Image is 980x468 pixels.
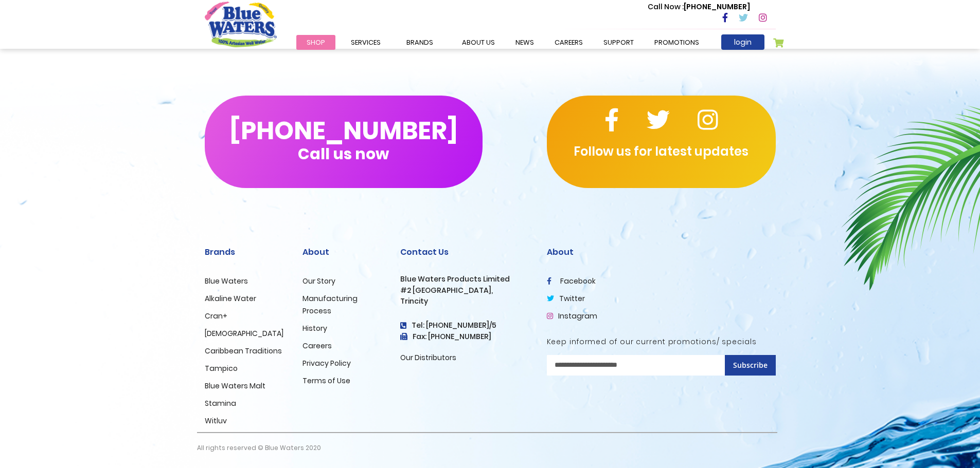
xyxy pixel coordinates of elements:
h3: #2 [GEOGRAPHIC_DATA], [400,286,531,295]
a: Terms of Use [302,376,350,386]
a: Careers [302,341,332,351]
span: Subscribe [733,360,768,370]
a: Stamina [205,398,236,408]
button: [PHONE_NUMBER]Call us now [205,96,483,188]
a: twitter [547,293,585,304]
a: Cran+ [205,311,227,321]
a: Instagram [547,311,597,321]
span: Brands [406,38,433,47]
h2: Contact Us [400,247,531,257]
a: Blue Waters [205,276,248,286]
a: store logo [205,2,277,47]
span: Shop [307,38,325,47]
a: support [593,35,644,50]
h3: Blue Waters Products Limited [400,275,531,284]
h3: Fax: [PHONE_NUMBER] [400,332,531,341]
a: Witluv [205,416,227,426]
button: Subscribe [725,355,776,376]
a: Manufacturing Process [302,293,358,316]
p: [PHONE_NUMBER] [648,2,750,12]
a: Caribbean Traditions [205,346,282,356]
h3: Trincity [400,297,531,306]
a: Alkaline Water [205,293,256,304]
a: Tampico [205,363,238,373]
span: Services [351,38,381,47]
a: Our Story [302,276,335,286]
a: History [302,323,327,333]
a: Privacy Policy [302,358,351,368]
h2: Brands [205,247,287,257]
p: All rights reserved © Blue Waters 2020 [197,433,321,463]
a: Promotions [644,35,709,50]
a: News [505,35,544,50]
a: [DEMOGRAPHIC_DATA] [205,328,283,339]
a: Blue Waters Malt [205,381,265,391]
h5: Keep informed of our current promotions/ specials [547,338,776,346]
a: Our Distributors [400,352,456,363]
a: login [721,34,764,50]
h4: Tel: [PHONE_NUMBER]/5 [400,321,531,330]
span: Call Now : [648,2,684,12]
a: facebook [547,276,596,286]
p: Follow us for latest updates [547,142,776,161]
span: Call us now [298,151,389,157]
a: about us [452,35,505,50]
h2: About [547,247,776,257]
h2: About [302,247,385,257]
a: careers [544,35,593,50]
